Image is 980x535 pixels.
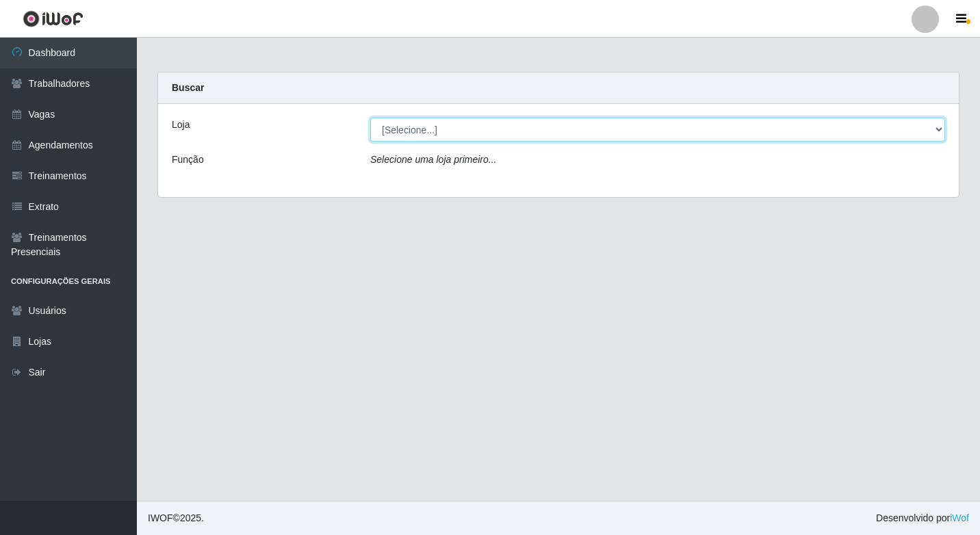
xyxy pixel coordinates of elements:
i: Selecione uma loja primeiro... [370,154,496,165]
img: CoreUI Logo [23,10,83,27]
label: Função [172,153,204,167]
span: IWOF [148,512,173,523]
span: Desenvolvido por [876,511,969,525]
a: iWof [950,512,969,523]
label: Loja [172,118,190,132]
span: © 2025 . [148,511,204,525]
strong: Buscar [172,82,204,93]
